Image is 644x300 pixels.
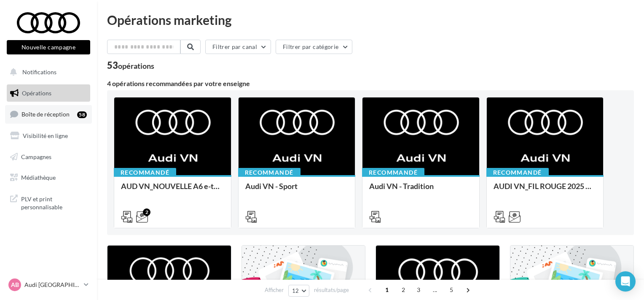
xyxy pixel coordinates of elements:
[412,283,425,297] span: 3
[118,62,154,70] div: opérations
[265,286,284,294] span: Afficher
[7,277,90,293] a: AB Audi [GEOGRAPHIC_DATA]
[314,286,349,294] span: résultats/page
[397,283,410,297] span: 2
[494,182,597,199] div: AUDI VN_FIL ROUGE 2025 - A1, Q2, Q3, Q5 et Q4 e-tron
[121,182,224,199] div: AUD VN_NOUVELLE A6 e-tron
[107,14,634,26] div: Opérations marketing
[245,182,349,199] div: Audi VN - Sport
[5,148,92,166] a: Campagnes
[205,40,271,54] button: Filtrer par canal
[5,127,92,145] a: Visibilité en ligne
[238,168,301,177] div: Recommandé
[428,283,442,297] span: ...
[23,132,68,139] span: Visibilité en ligne
[107,80,634,87] div: 4 opérations recommandées par votre enseigne
[615,271,636,292] div: Open Intercom Messenger
[486,168,549,177] div: Recommandé
[107,61,154,70] div: 53
[5,190,92,215] a: PLV et print personnalisable
[22,68,56,76] span: Notifications
[292,287,299,294] span: 12
[21,193,87,211] span: PLV et print personnalisable
[114,168,176,177] div: Recommandé
[11,281,19,289] span: AB
[369,182,472,199] div: Audi VN - Tradition
[7,40,90,54] button: Nouvelle campagne
[276,40,352,54] button: Filtrer par catégorie
[143,208,150,216] div: 2
[362,168,424,177] div: Recommandé
[24,281,80,289] p: Audi [GEOGRAPHIC_DATA]
[21,111,70,118] span: Boîte de réception
[5,63,89,81] button: Notifications
[22,89,51,97] span: Opérations
[5,169,92,186] a: Médiathèque
[445,283,458,297] span: 5
[380,283,394,297] span: 1
[288,285,310,297] button: 12
[77,111,87,118] div: 58
[5,105,92,123] a: Boîte de réception58
[21,153,51,160] span: Campagnes
[5,84,92,102] a: Opérations
[21,174,56,181] span: Médiathèque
